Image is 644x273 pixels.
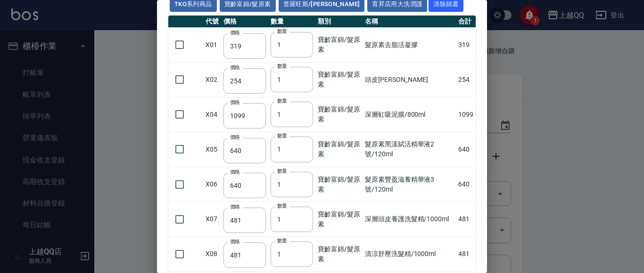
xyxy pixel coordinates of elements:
[203,62,221,97] td: X02
[230,29,240,36] label: 價格
[363,132,456,167] td: 髮原素黑漾賦活精華液2號/120ml
[363,27,456,62] td: 髮原素去脂活凝膠
[315,62,363,97] td: 寶齡富錦/髮原素
[363,202,456,237] td: 深層頭皮養護洗髮精/1000ml
[203,16,221,28] th: 代號
[203,132,221,167] td: X05
[456,27,476,62] td: 319
[203,97,221,132] td: X04
[363,97,456,132] td: 深層虹吸泥膜/800ml
[277,202,287,209] label: 數量
[315,97,363,132] td: 寶齡富錦/髮原素
[277,168,287,175] label: 數量
[203,27,221,62] td: X01
[315,202,363,237] td: 寶齡富錦/髮原素
[315,167,363,202] td: 寶齡富錦/髮原素
[277,28,287,35] label: 數量
[268,16,315,28] th: 數量
[230,134,240,141] label: 價格
[230,169,240,176] label: 價格
[456,167,476,202] td: 640
[277,237,287,244] label: 數量
[363,62,456,97] td: 頭皮[PERSON_NAME]
[230,203,240,210] label: 價格
[203,237,221,272] td: X08
[363,16,456,28] th: 名稱
[315,27,363,62] td: 寶齡富錦/髮原素
[363,237,456,272] td: 清涼舒壓洗髮精/1000ml
[221,16,268,28] th: 價格
[277,63,287,70] label: 數量
[315,16,363,28] th: 類別
[456,202,476,237] td: 481
[315,132,363,167] td: 寶齡富錦/髮原素
[456,237,476,272] td: 481
[456,16,476,28] th: 合計
[230,64,240,71] label: 價格
[456,97,476,132] td: 1099
[203,202,221,237] td: X07
[277,97,287,104] label: 數量
[315,237,363,272] td: 寶齡富錦/髮原素
[230,238,240,245] label: 價格
[456,62,476,97] td: 254
[203,167,221,202] td: X06
[363,167,456,202] td: 髮原素豐盈滋養精華液3號/120ml
[230,99,240,106] label: 價格
[456,132,476,167] td: 640
[277,132,287,139] label: 數量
